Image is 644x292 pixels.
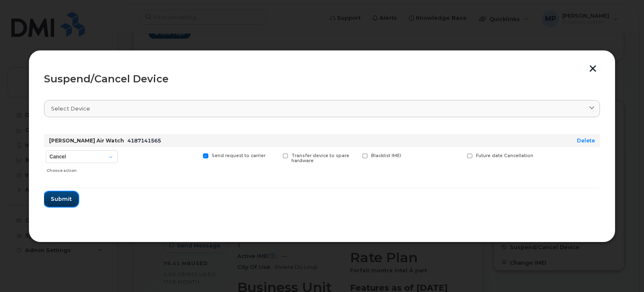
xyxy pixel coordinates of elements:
[44,74,600,84] div: Suspend/Cancel Device
[352,153,356,158] input: Blacklist IMEI
[127,137,161,144] span: 4187141565
[47,164,118,174] div: Choose action
[49,137,124,144] strong: [PERSON_NAME] Air Watch
[291,153,349,164] span: Transfer device to spare hardware
[371,153,401,158] span: Blacklist IMEI
[457,153,461,158] input: Future date Cancellation
[476,153,533,158] span: Future date Cancellation
[577,137,595,144] a: Delete
[273,153,277,158] input: Transfer device to spare hardware
[212,153,265,158] span: Send request to carrier
[193,153,197,158] input: Send request to carrier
